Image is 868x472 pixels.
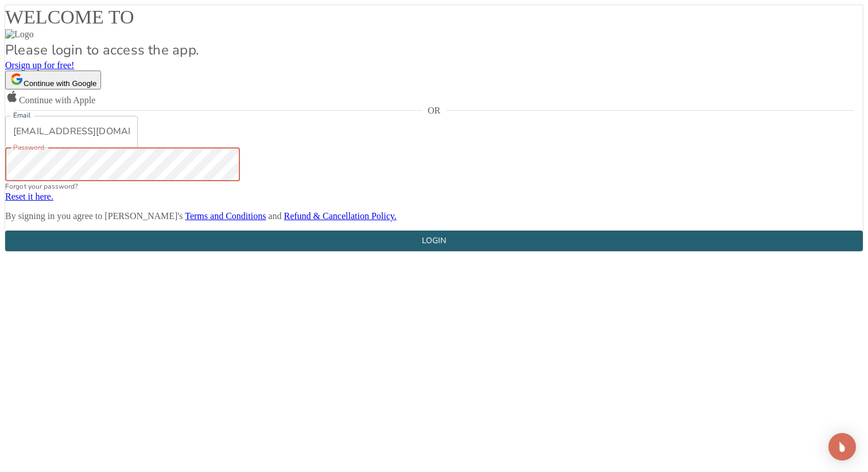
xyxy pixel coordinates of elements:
a: Refund & Cancellation Policy. [284,211,396,221]
p: Forgot your password? [5,181,863,192]
div: Open Intercom Messenger [828,433,856,461]
a: Orsign up for free! [5,60,74,70]
button: Continue with Google [5,71,101,89]
h4: WELCOME TO [5,5,863,29]
a: Reset it here. [5,192,53,201]
p: By signing in you agree to [PERSON_NAME]'s and [5,211,863,221]
p: Please login to access the app. [5,40,863,60]
span: OR [422,106,445,116]
label: Password [13,143,44,153]
button: LOGIN [5,231,863,252]
a: Terms and Conditions [185,211,266,221]
span: sign up for free! [15,60,75,70]
img: Logo [5,29,34,40]
label: Email [13,111,31,120]
div: LOGIN [422,234,446,248]
span: Continue with Apple [19,95,95,105]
